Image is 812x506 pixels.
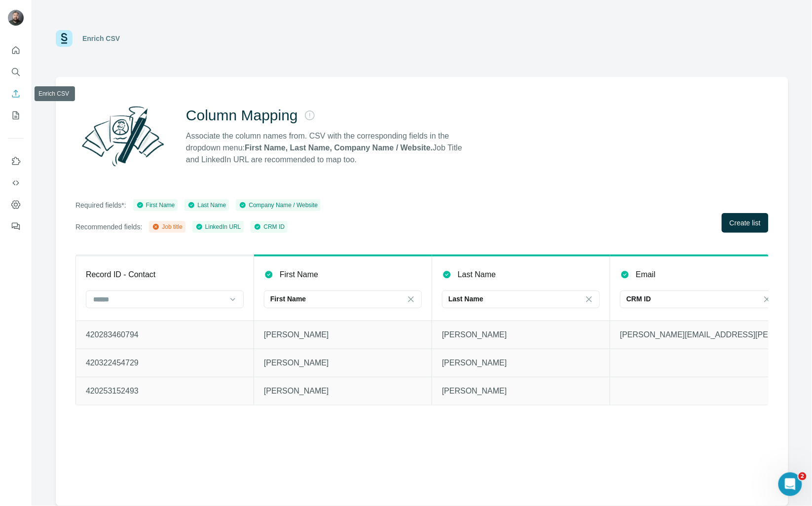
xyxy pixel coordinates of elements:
[86,269,155,281] p: Record ID - Contact
[75,200,126,210] p: Required fields*:
[75,222,142,232] p: Recommended fields:
[778,472,802,496] iframe: Intercom live chat
[442,357,600,369] p: [PERSON_NAME]
[620,329,778,341] p: [PERSON_NAME][EMAIL_ADDRESS][PERSON_NAME][DOMAIN_NAME]
[8,196,24,214] button: Dashboard
[86,385,244,397] p: 420253152493
[239,201,318,210] div: Company Name / Website
[8,107,24,124] button: My lists
[8,174,24,192] button: Use Surfe API
[254,222,285,231] div: CRM ID
[195,222,241,231] div: LinkedIn URL
[627,294,651,304] p: CRM ID
[280,269,318,281] p: First Name
[442,385,600,397] p: [PERSON_NAME]
[187,201,226,210] div: Last Name
[152,222,182,231] div: Job title
[86,357,244,369] p: 420322454729
[56,30,73,47] img: Surfe Logo
[799,472,807,480] span: 2
[264,357,422,369] p: [PERSON_NAME]
[448,294,483,304] p: Last Name
[636,269,656,281] p: Email
[8,63,24,81] button: Search
[722,213,769,233] button: Create list
[8,85,24,103] button: Enrich CSV
[442,329,600,341] p: [PERSON_NAME]
[186,130,471,166] p: Associate the column names from. CSV with the corresponding fields in the dropdown menu: Job Titl...
[245,144,433,152] strong: First Name, Last Name, Company Name / Website.
[270,294,306,304] p: First Name
[186,107,298,124] h2: Column Mapping
[8,152,24,170] button: Use Surfe on LinkedIn
[136,201,175,210] div: First Name
[264,329,422,341] p: [PERSON_NAME]
[8,217,24,235] button: Feedback
[458,269,496,281] p: Last Name
[82,34,120,43] div: Enrich CSV
[75,101,170,172] img: Surfe Illustration - Column Mapping
[264,385,422,397] p: [PERSON_NAME]
[8,10,24,26] img: Avatar
[730,218,761,228] span: Create list
[86,329,244,341] p: 420283460794
[8,41,24,59] button: Quick start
